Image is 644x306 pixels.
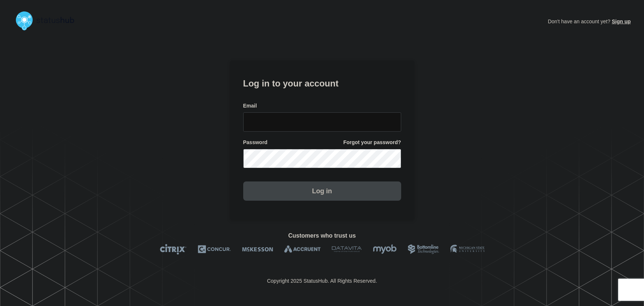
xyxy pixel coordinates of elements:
[13,232,631,239] h2: Customers who trust us
[243,112,401,132] input: email input
[243,102,257,109] span: Email
[450,244,485,255] img: MSU logo
[610,18,631,24] a: Sign up
[408,244,439,255] img: Bottomline logo
[243,139,268,146] span: Password
[198,244,231,255] img: Concur logo
[373,244,397,255] img: myob logo
[243,76,401,89] h1: Log in to your account
[343,139,401,146] a: Forgot your password?
[242,244,273,255] img: McKesson logo
[267,278,377,284] p: Copyright 2025 StatusHub. All Rights Reserved.
[548,13,631,30] p: Don't have an account yet?
[243,181,401,201] button: Log in
[243,149,401,168] input: password input
[284,244,321,255] img: Accruent logo
[160,244,187,255] img: Citrix logo
[332,244,362,255] img: DataVita logo
[13,9,83,33] img: StatusHub logo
